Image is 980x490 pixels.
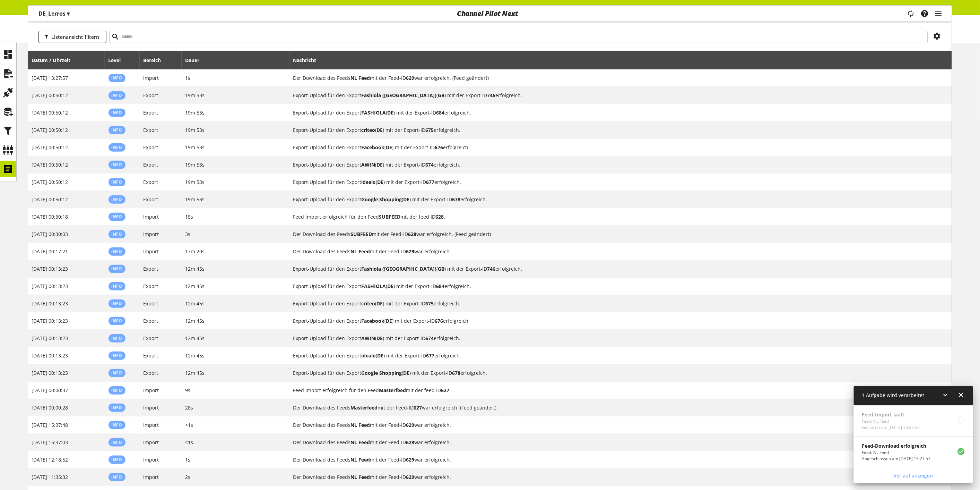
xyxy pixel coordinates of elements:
[293,74,935,82] h2: Der Download des Feeds NL Feed mit der Feed-ID 629 war erfolgreich. (Feed geändert)
[438,92,444,99] b: GB
[112,248,122,254] span: Info
[185,127,205,133] span: 19m 53s
[293,109,935,116] h2: Export-Upload für den Export FASHIOLA (DE) mit der Export-ID 684 erfolgreich.
[144,474,159,480] span: Import
[293,421,935,429] h2: Der Download des Feeds NL Feed mit der Feed-ID 629 war erfolgreich.
[387,283,393,289] b: DE
[435,318,443,324] b: 676
[144,265,158,272] span: Export
[452,370,460,376] b: 678
[185,387,191,394] span: 9s
[112,144,122,150] span: Info
[293,317,935,324] h2: Export-Upload für den Export Facebook (DE) mit der Export-ID 676 erfolgreich.
[293,352,935,359] h2: Export-Upload für den Export idealo (DE) mit der Export-ID 677 erfolgreich.
[426,179,434,185] b: 677
[293,473,935,481] h2: Der Download des Feeds NL Feed mit der Feed-ID 629 war erfolgreich.
[376,161,383,168] b: DE
[185,318,205,324] span: 12m 45s
[854,437,973,467] a: Feed-Download erfolgreichFeed: NL FeedAbgeschlossen am [DATE] 13:27:57
[32,127,68,133] span: [DATE] 00:50:12
[32,231,68,237] span: [DATE] 00:30:03
[185,474,191,480] span: 2s
[32,248,68,255] span: [DATE] 00:17:21
[350,248,370,255] b: NL Feed
[32,265,68,272] span: [DATE] 00:13:23
[487,265,495,272] b: 746
[350,474,370,480] b: NL Feed
[185,109,205,116] span: 19m 53s
[406,75,414,81] b: 629
[144,387,159,394] span: Import
[293,178,935,186] h2: Export-Upload für den Export idealo (DE) mit der Export-ID 677 erfolgreich.
[441,387,449,394] b: 627
[32,161,68,168] span: [DATE] 00:50:12
[361,370,402,376] b: Google Shopping
[361,144,384,151] b: Facebook
[377,179,383,185] b: DE
[408,231,416,237] b: 628
[361,109,386,116] b: FASHIOLA
[51,33,99,41] span: Listenansicht filtern
[112,405,122,411] span: Info
[112,231,122,237] span: Info
[379,213,400,220] b: SUBFEED
[112,474,122,480] span: Info
[185,283,205,289] span: 12m 45s
[185,370,205,376] span: 12m 45s
[414,404,422,411] b: 627
[361,161,375,168] b: AWIN
[112,92,122,98] span: Info
[185,248,205,255] span: 17m 20s
[32,75,68,81] span: [DATE] 13:27:57
[350,404,378,411] b: Masterfeed
[32,422,68,428] span: [DATE] 15:37:48
[185,439,193,446] span: <1s
[894,472,933,479] span: Verlauf anzeigen
[185,300,205,307] span: 12m 45s
[361,179,376,185] b: idealo
[436,109,444,116] b: 684
[32,387,68,394] span: [DATE] 00:00:37
[425,335,434,341] b: 674
[425,300,434,307] b: 675
[376,127,383,133] b: DE
[32,300,68,307] span: [DATE] 00:13:23
[32,439,68,446] span: [DATE] 15:37:03
[32,404,68,411] span: [DATE] 00:00:28
[112,179,122,185] span: Info
[185,422,193,428] span: <1s
[185,57,207,64] div: Dauer
[112,439,122,445] span: Info
[361,265,436,272] b: Fashiola ([GEOGRAPHIC_DATA])
[109,57,128,64] div: Level
[144,179,158,185] span: Export
[32,456,68,463] span: [DATE] 12:18:52
[293,248,935,255] h2: Der Download des Feeds NL Feed mit der Feed-ID 629 war erfolgreich.
[293,369,935,377] h2: Export-Upload für den Export Google Shopping (DE) mit der Export-ID 678 erfolgreich.
[350,422,370,428] b: NL Feed
[185,404,193,411] span: 28s
[144,283,158,289] span: Export
[361,92,436,99] b: Fashiola ([GEOGRAPHIC_DATA])
[144,196,158,203] span: Export
[293,161,935,168] h2: Export-Upload für den Export AWIN (DE) mit der Export-ID 674 erfolgreich.
[185,144,205,151] span: 19m 53s
[293,213,935,220] h2: Feed Import erfolgreich für den Feed SUBFEED mit der feed ID 628.
[185,179,205,185] span: 19m 53s
[350,456,370,463] b: NL Feed
[293,404,935,411] h2: Der Download des Feeds Masterfeed mit der Feed-ID 627 war erfolgreich. (Feed geändert)
[361,335,375,341] b: AWIN
[377,352,383,359] b: DE
[361,318,384,324] b: Facebook
[144,335,158,341] span: Export
[185,213,193,220] span: 15s
[32,318,68,324] span: [DATE] 00:13:23
[293,196,935,203] h2: Export-Upload für den Export Google Shopping (DE) mit der Export-ID 678 erfolgreich.
[32,92,68,99] span: [DATE] 00:50:12
[386,318,392,324] b: DE
[406,439,414,446] b: 629
[293,144,935,151] h2: Export-Upload für den Export Facebook (DE) mit der Export-ID 676 erfolgreich.
[112,162,122,168] span: Info
[112,196,122,202] span: Info
[452,196,460,203] b: 678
